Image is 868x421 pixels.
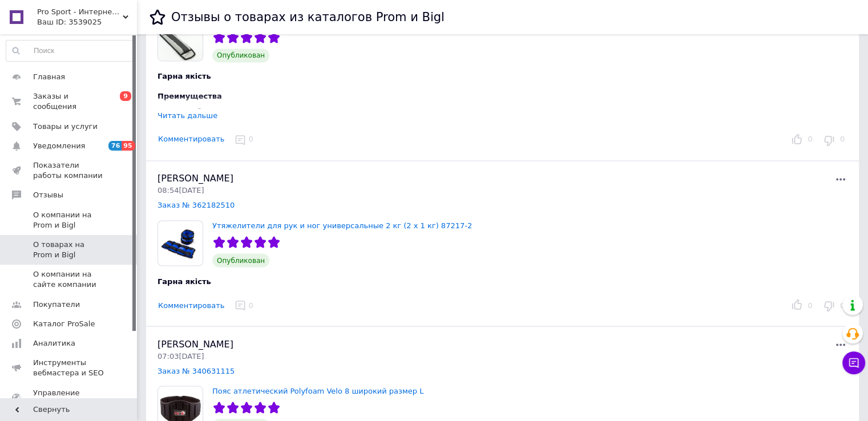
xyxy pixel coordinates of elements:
[33,299,80,310] span: Покупатели
[33,319,95,329] span: Каталог ProSale
[158,92,222,100] span: Преимущества
[33,210,106,230] span: О компании на Prom и Bigl
[33,190,63,200] span: Отзывы
[108,141,122,151] span: 76
[158,221,203,265] img: Утяжелители для рук и ног универсальные 2 кг (2 x 1 кг) 87217-2
[158,107,611,117] div: Все сподобалось
[33,72,65,82] span: Главная
[212,386,423,395] a: Пояс атлетический Polyfoam Velo 8 широкий размер L
[33,240,106,260] span: О товарах на Prom и Bigl
[122,141,135,151] span: 95
[158,186,204,195] span: 08:54[DATE]
[120,91,131,101] span: 9
[33,388,106,408] span: Управление сайтом
[158,299,225,311] button: Комментировать
[37,7,123,17] span: Pro Sport - Интернет-магазин спортивных товаров
[158,16,203,60] img: Утяжелители для ног и рук универсальные 1 кг (2х0,5кг) Body Sculpture серый/черный
[33,338,75,349] span: Аналитика
[842,351,865,374] button: Чат с покупателем
[158,72,211,80] span: Гарна якість
[158,338,233,349] span: [PERSON_NAME]
[37,17,137,27] div: Ваш ID: 3539025
[33,160,106,181] span: Показатели работы компании
[33,141,85,151] span: Уведомления
[212,221,472,229] a: Утяжелители для рук и ног универсальные 2 кг (2 x 1 кг) 87217-2
[158,351,204,360] span: 07:03[DATE]
[158,366,235,375] a: Заказ № 340631115
[212,253,269,267] span: Опубликован
[158,277,211,285] span: Гарна якість
[158,173,233,184] span: [PERSON_NAME]
[171,10,445,24] h1: Отзывы о товарах из каталогов Prom и Bigl
[33,122,98,132] span: Товары и услуги
[33,91,106,112] span: Заказы и сообщения
[158,111,217,120] div: Читать дальше
[33,269,106,290] span: О компании на сайте компании
[33,358,106,378] span: Инструменты вебмастера и SEO
[212,48,269,62] span: Опубликован
[6,41,134,61] input: Поиск
[158,201,235,209] a: Заказ № 362182510
[158,133,225,145] button: Комментировать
